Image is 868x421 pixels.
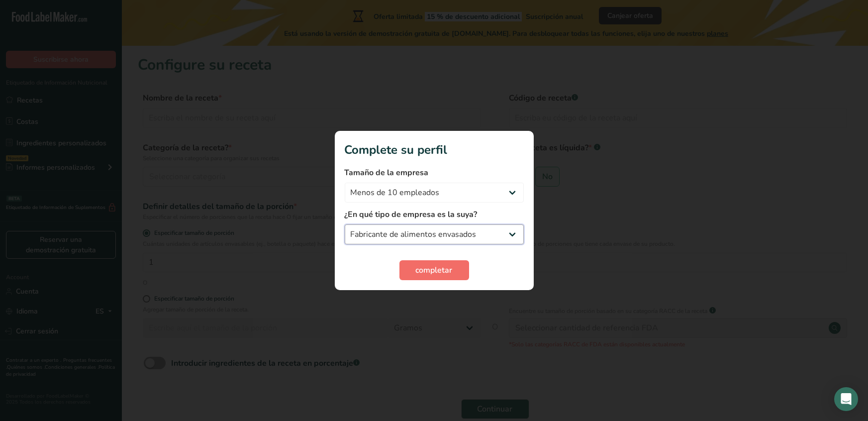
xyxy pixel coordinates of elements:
button: completar [399,260,469,280]
div: Open Intercom Messenger [834,387,858,411]
label: Tamaño de la empresa [345,167,524,179]
h1: Complete su perfil [345,141,524,159]
span: completar [416,264,453,276]
label: ¿En qué tipo de empresa es la suya? [345,209,524,220]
